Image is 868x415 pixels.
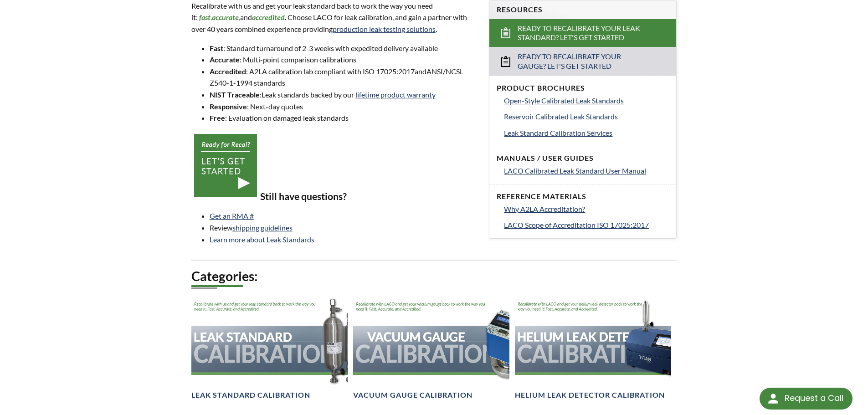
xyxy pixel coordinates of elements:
[497,5,669,15] h4: Resources
[210,222,478,234] li: Review
[210,89,478,101] li: : eak standards backed by our
[333,25,436,33] a: production leak testing solutions
[504,166,646,175] span: LACO Calibrated Leak Standard User Manual
[252,13,285,21] em: accredited
[785,388,843,409] div: Request a Call
[210,101,478,113] li: : Next-day quotes
[353,298,509,400] a: Header showing a vacuum gaugeVacuum Gauge Calibration
[191,298,348,400] a: Leak Standard Calibration headerLeak Standard Calibration
[497,192,669,201] h4: Reference Materials
[415,67,426,76] span: and
[191,390,310,400] h4: Leak Standard Calibration
[232,223,293,232] a: shipping guidelines
[210,112,478,124] li: : Evaluation on damaged leak standards
[210,102,247,111] strong: Responsive
[766,391,781,406] img: round button
[210,211,254,220] a: Get an RMA #
[210,54,478,66] li: : Multi-point comparison calibrations
[518,24,649,43] span: Ready to Recalibrate Your Leak Standard? Let's Get Started
[353,390,473,400] h4: Vacuum Gauge Calibration
[363,67,415,76] span: ISO 17025:2017
[262,90,265,99] span: L
[504,111,669,123] a: Reservoir Calibrated Leak Standards
[210,113,225,122] strong: Free
[497,83,669,93] h4: Product Brochures
[210,67,246,76] strong: Accredited
[518,52,649,71] span: Ready to Recalibrate Your Gauge? Let's Get Started
[504,96,624,105] span: Open-Style Calibrated Leak Standards
[760,388,853,410] div: Request a Call
[210,44,223,52] strong: Fast
[210,42,478,54] li: : Standard turnaround of 2-3 weeks with expedited delivery available
[497,154,669,163] h4: Manuals / User Guides
[515,298,671,400] a: Helium Leak Detector headerHelium Leak Detector Calibration
[210,90,260,99] strong: NIST Traceable
[198,13,240,21] span: , ,
[504,220,649,229] span: LACO Scope of Accreditation ISO 17025:2017
[504,203,669,215] a: Why A2LA Accreditation?
[210,66,478,89] li: : A2LA calibration lab compliant with standards
[199,13,211,21] em: fast
[212,13,239,21] em: accurate
[191,268,677,285] h2: Categories:
[489,19,676,47] a: Ready to Recalibrate Your Leak Standard? Let's Get Started
[210,55,240,64] strong: Accurate
[504,127,669,139] a: Leak Standard Calibration Services
[504,219,669,231] a: LACO Scope of Accreditation ISO 17025:2017
[489,47,676,76] a: Ready to Recalibrate Your Gauge? Let's Get Started
[504,112,618,121] span: Reservoir Calibrated Leak Standards
[355,90,436,99] a: lifetime product warranty
[504,128,612,137] span: Leak Standard Calibration Services
[191,131,478,203] h3: Still have questions?
[515,390,665,400] h4: Helium Leak Detector Calibration
[504,95,669,107] a: Open-Style Calibrated Leak Standards
[210,235,314,244] a: Learn more about Leak Standards
[191,131,260,200] img: CTA-lk-getstarted.png
[504,205,585,213] span: Why A2LA Accreditation?
[504,165,669,177] a: LACO Calibrated Leak Standard User Manual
